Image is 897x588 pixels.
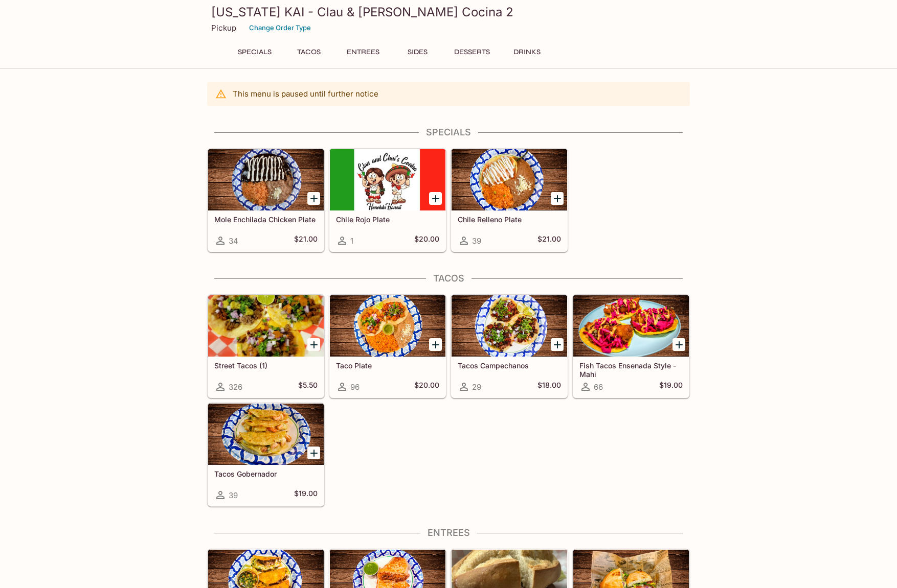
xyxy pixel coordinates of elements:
h5: Mole Enchilada Chicken Plate [214,215,318,224]
h5: $20.00 [414,381,439,393]
h5: Chile Rojo Plate [336,215,439,224]
p: Pickup [211,23,236,33]
a: Street Tacos (1)326$5.50 [208,295,324,398]
h5: Tacos Campechanos [458,361,561,370]
h5: $18.00 [537,381,561,393]
span: 326 [229,382,242,392]
h5: $19.00 [659,381,683,393]
button: Add Fish Tacos Ensenada Style - Mahi [672,338,685,351]
button: Sides [394,45,440,59]
button: Desserts [448,45,496,59]
span: 34 [229,236,238,246]
h5: Tacos Gobernador [214,469,318,478]
button: Tacos [286,45,332,59]
h5: $21.00 [537,234,561,247]
a: Fish Tacos Ensenada Style - Mahi66$19.00 [573,295,689,398]
h5: Street Tacos (1) [214,361,318,370]
button: Add Tacos Gobernador [307,446,320,459]
div: Chile Rojo Plate [330,149,445,210]
span: 39 [229,490,238,500]
div: Mole Enchilada Chicken Plate [208,149,324,210]
button: Entrees [340,45,386,59]
h3: [US_STATE] KAI - Clau & [PERSON_NAME] Cocina 2 [211,4,686,20]
p: This menu is paused until further notice [233,89,378,99]
h4: Entrees [207,527,690,538]
a: Tacos Gobernador39$19.00 [208,403,324,506]
div: Taco Plate [330,295,445,357]
h4: Tacos [207,273,690,284]
h5: Chile Relleno Plate [458,215,561,224]
span: 66 [594,382,603,392]
div: Tacos Gobernador [208,404,324,465]
button: Change Order Type [244,20,316,36]
span: 29 [472,382,481,392]
button: Specials [232,45,278,59]
a: Mole Enchilada Chicken Plate34$21.00 [208,149,324,252]
button: Add Mole Enchilada Chicken Plate [307,192,320,205]
button: Add Taco Plate [429,338,442,351]
h5: $19.00 [294,489,318,501]
button: Add Tacos Campechanos [551,338,564,351]
a: Taco Plate96$20.00 [329,295,446,398]
h5: $21.00 [294,234,318,247]
h5: Fish Tacos Ensenada Style - Mahi [579,361,683,378]
div: Street Tacos (1) [208,295,324,357]
div: Tacos Campechanos [452,295,567,357]
span: 1 [350,236,353,246]
h5: $20.00 [414,234,439,247]
a: Chile Rojo Plate1$20.00 [329,149,446,252]
button: Add Chile Rojo Plate [429,192,442,205]
h5: $5.50 [298,381,318,393]
span: 39 [472,236,481,246]
div: Fish Tacos Ensenada Style - Mahi [573,295,689,357]
h4: Specials [207,127,690,138]
button: Drinks [504,45,550,59]
button: Add Chile Relleno Plate [551,192,564,205]
span: 96 [350,382,360,392]
h5: Taco Plate [336,361,439,370]
div: Chile Relleno Plate [452,149,567,210]
button: Add Street Tacos (1) [307,338,320,351]
a: Chile Relleno Plate39$21.00 [451,149,568,252]
a: Tacos Campechanos29$18.00 [451,295,568,398]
